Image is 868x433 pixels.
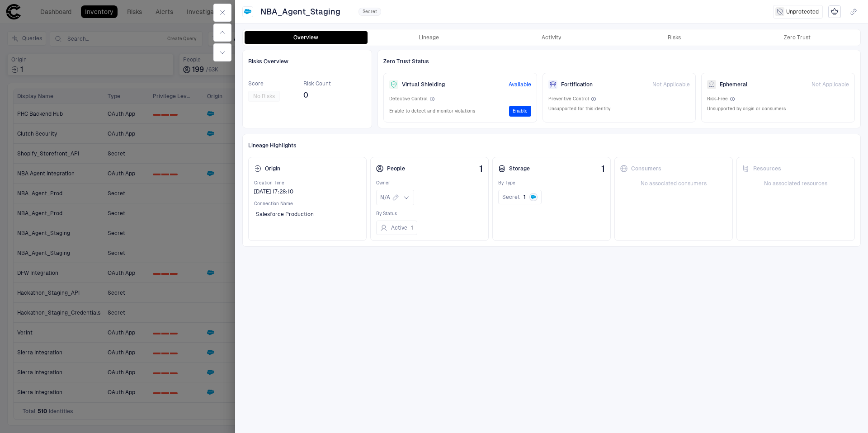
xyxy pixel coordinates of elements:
button: Active1 [376,221,417,235]
button: Enable [509,106,531,117]
span: 1 [411,224,413,231]
span: Salesforce Production [256,211,314,218]
span: 0 [303,91,331,100]
div: Salesforce [531,194,536,200]
span: Ephemeral [720,81,748,88]
span: 1 [479,164,483,174]
div: Origin [254,165,280,172]
div: 30/06/2025 16:28:10 (GMT+00:00 UTC) [254,188,293,195]
span: 1 [601,164,605,174]
span: Risk Count [303,80,331,87]
span: Enable to detect and monitor violations [389,108,475,114]
span: Unsupported for this identity [548,106,610,112]
button: Overview [245,31,368,44]
span: No Risks [253,93,275,100]
div: People [376,165,405,172]
span: Not Applicable [811,81,849,88]
div: Resources [742,165,781,172]
button: Salesforce Production [254,207,326,221]
span: No associated resources [742,180,849,187]
span: Preventive Control [548,96,589,102]
span: Score [248,80,280,87]
div: Zero Trust Status [383,56,855,67]
span: 1 [524,193,526,201]
span: Owner [376,180,483,186]
span: By Type [498,180,605,186]
span: Unsupported by origin or consumers [707,106,786,112]
div: Risks [668,34,681,41]
span: [DATE] 17:28:10 [254,188,293,195]
span: Not Applicable [652,81,690,88]
span: Virtual Shielding [402,81,445,88]
span: Available [509,81,531,88]
div: Salesforce [244,8,251,15]
div: Mark as Crown Jewel [828,5,841,18]
div: Zero Trust [784,34,811,41]
div: Risks Overview [248,56,366,67]
button: Lineage [368,31,491,44]
span: Detective Control [389,96,428,102]
span: Connection Name [254,201,361,207]
span: N/A [380,194,390,201]
button: NBA_Agent_Staging [259,5,353,19]
span: Risk-Free [707,96,728,102]
span: Creation Time [254,180,361,186]
div: Storage [498,165,530,172]
span: By Status [376,211,483,217]
span: Secret [363,9,377,15]
div: Lineage Highlights [248,140,855,151]
button: Secret1 [498,190,542,204]
span: No associated consumers [620,180,727,187]
span: Secret [502,193,520,201]
button: Activity [490,31,613,44]
span: Unprotected [786,8,819,15]
div: Consumers [620,165,661,172]
span: Fortification [561,81,593,88]
span: NBA_Agent_Staging [260,6,340,17]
